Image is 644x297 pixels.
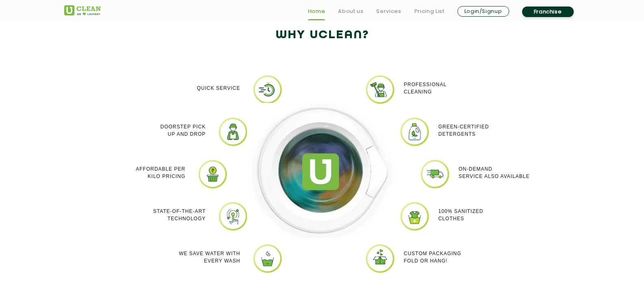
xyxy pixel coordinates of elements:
p: 100% Sanitized Clothes [438,208,484,222]
a: Login/Signup [458,6,509,17]
a: Franchise [522,7,574,17]
img: Online dry cleaning services [218,117,248,147]
p: Affordable per kilo pricing [136,165,185,180]
p: Quick Service [197,85,240,92]
p: Green-Certified Detergents [438,123,489,138]
img: Laundry shop near me [218,201,248,232]
img: PROFESSIONAL_CLEANING_11zon.webp [365,74,395,105]
a: Pricing List [414,7,445,16]
img: Uclean laundry [399,201,430,232]
h2: Why Uclean? [64,26,580,45]
a: About us [338,7,363,16]
p: Doorstep Pick up and Drop [160,123,206,138]
img: Dry cleaners near me [247,103,397,238]
img: uclean dry cleaner [365,243,395,274]
a: Services [376,7,401,16]
img: Laundry [420,159,450,189]
img: UClean Laundry and Dry Cleaning [64,5,101,15]
p: We Save Water with every wash [179,250,240,264]
img: laundry pick and drop services [197,159,228,189]
p: Professional cleaning [404,81,447,95]
p: State-of-the-art Technology [153,208,206,222]
p: Custom packaging Fold or Hang! [404,250,462,264]
p: On-demand service also available [459,165,530,180]
img: laundry near me [399,117,430,147]
a: Home [308,7,325,16]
